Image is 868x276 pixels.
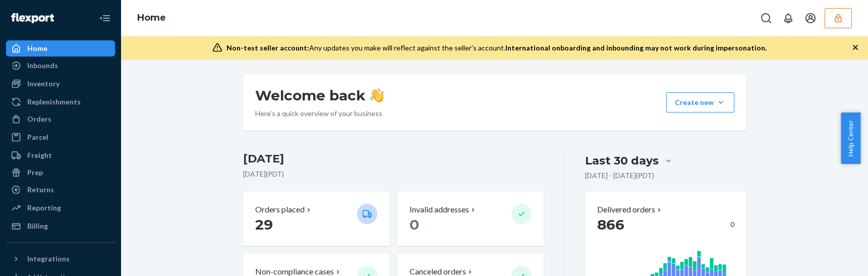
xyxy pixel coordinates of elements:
div: Freight [27,150,52,160]
img: Flexport logo [11,13,54,23]
div: Inbounds [27,61,58,71]
div: Prep [27,168,43,178]
button: Close Navigation [95,8,115,28]
a: Replenishments [6,94,115,110]
div: 0 [597,215,734,234]
a: Orders [6,111,115,127]
div: Replenishments [27,97,81,107]
div: Any updates you make will reflect against the seller's account. [226,43,767,53]
div: Home [27,43,47,53]
p: [DATE] ( PDT ) [243,169,544,179]
div: Billing [27,221,48,231]
div: Orders [27,114,51,124]
span: Chat [24,7,44,16]
p: [DATE] - [DATE] ( PDT ) [585,171,654,181]
p: Here’s a quick overview of your business [255,108,384,119]
a: Reporting [6,200,115,216]
img: hand-wave emoji [370,88,384,102]
h1: Welcome back [255,86,384,104]
button: Open notifications [778,8,798,28]
h3: [DATE] [243,151,544,167]
p: Orders placed [255,204,305,215]
button: Orders placed 29 [243,192,389,246]
a: Inventory [6,76,115,92]
div: Integrations [27,254,70,264]
p: Invalid addresses [410,204,469,215]
a: Returns [6,182,115,198]
div: Last 30 days [585,153,659,169]
a: Home [6,40,115,57]
span: Non-test seller account: [226,43,309,52]
button: Create new [666,92,734,113]
button: Invalid addresses 0 [397,192,544,246]
a: Inbounds [6,58,115,74]
span: 0 [410,216,419,233]
span: 29 [255,216,273,233]
div: Reporting [27,203,61,213]
a: Prep [6,164,115,181]
button: Delivered orders [597,204,663,215]
div: Parcel [27,132,48,142]
ol: breadcrumbs [129,4,174,33]
a: Parcel [6,129,115,145]
button: Open account menu [800,8,821,28]
div: Returns [27,185,54,195]
a: Freight [6,147,115,163]
button: Integrations [6,251,115,267]
button: Open Search Box [756,8,776,28]
a: Billing [6,218,115,234]
span: 866 [597,216,624,233]
span: International onboarding and inbounding may not work during impersonation. [505,43,767,52]
div: Inventory [27,79,60,89]
a: Home [137,12,166,23]
button: Help Center [841,113,860,164]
